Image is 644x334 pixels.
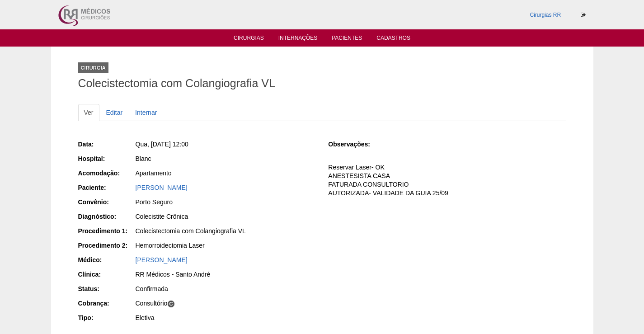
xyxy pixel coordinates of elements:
a: [PERSON_NAME] [136,256,188,263]
a: Cirurgias RR [530,12,561,18]
div: Diagnóstico: [78,212,135,221]
a: Internar [129,104,163,121]
div: Médico: [78,255,135,264]
a: Internações [278,35,318,44]
div: Colecistite Crônica [136,212,316,221]
a: [PERSON_NAME] [136,184,188,191]
a: Ver [78,104,99,121]
div: Eletiva [136,313,316,322]
div: Paciente: [78,183,135,192]
a: Editar [100,104,129,121]
i: Sair [581,12,586,18]
div: Hemorroidectomia Laser [136,241,316,250]
span: Qua, [DATE] 12:00 [136,141,188,148]
div: Acomodação: [78,169,135,178]
a: Cadastros [376,35,410,44]
span: C [167,300,175,308]
div: Procedimento 1: [78,226,135,235]
div: Convênio: [78,198,135,207]
a: Cirurgias [234,35,264,44]
div: Consultório [136,299,316,308]
div: Cobrança: [78,299,135,308]
div: Status: [78,284,135,293]
div: Blanc [136,154,316,163]
div: RR Médicos - Santo André [136,270,316,279]
div: Clínica: [78,270,135,279]
div: Cirurgia [78,62,108,73]
div: Colecistectomia com Colangiografia VL [136,226,316,235]
a: Pacientes [332,35,362,44]
div: Apartamento [136,169,316,178]
p: Reservar Laser- OK ANESTESISTA CASA FATURADA CONSULTORIO AUTORIZADA- VALIDADE DA GUIA 25/09 [328,163,566,198]
h1: Colecistectomia com Colangiografia VL [78,78,566,89]
div: Tipo: [78,313,135,322]
div: Confirmada [136,284,316,293]
div: Observações: [328,140,385,149]
div: Procedimento 2: [78,241,135,250]
div: Data: [78,140,135,149]
div: Porto Seguro [136,198,316,207]
div: Hospital: [78,154,135,163]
